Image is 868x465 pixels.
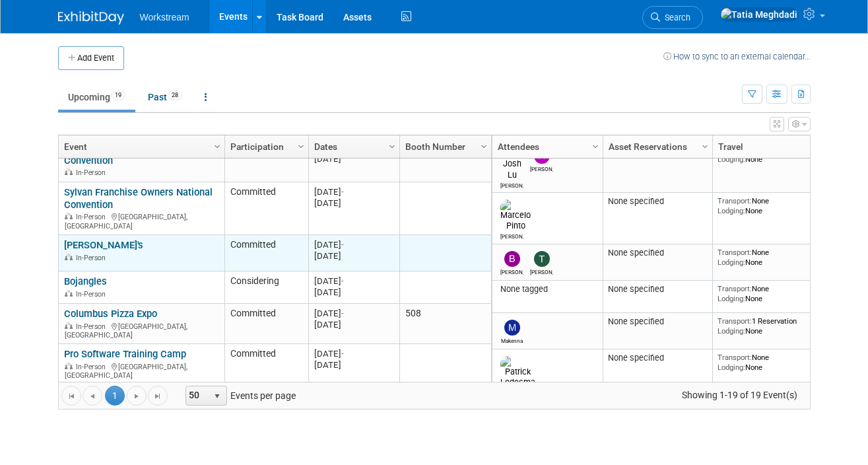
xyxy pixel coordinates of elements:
td: Committed [224,182,308,235]
a: Column Settings [294,135,308,155]
span: Go to the last page [152,391,163,402]
div: [DATE] [314,359,393,371]
img: Tatia Meghdadi [720,7,798,22]
a: Column Settings [210,135,224,155]
span: Go to the next page [131,391,142,402]
div: Josh Lu [500,180,523,189]
span: 28 [168,90,182,100]
div: [DATE] [314,186,393,197]
a: Column Settings [477,135,491,155]
a: Columbus Pizza Expo [64,308,157,320]
a: Travel [718,135,829,158]
div: Benjamin Guyaux [500,267,523,275]
img: In-Person Event [65,363,73,369]
img: ExhibitDay [58,11,124,24]
span: None specified [608,284,664,294]
img: In-Person Event [65,322,73,329]
span: Go to the first page [66,391,77,402]
img: In-Person Event [65,168,73,175]
span: Lodging: [718,206,745,215]
span: - [341,240,344,250]
span: Transport: [718,316,752,326]
div: None None [718,196,832,215]
div: [DATE] [314,197,393,209]
img: In-Person Event [65,213,73,219]
td: Committed [224,344,308,384]
a: Attendees [498,135,594,158]
span: Column Settings [479,141,489,152]
span: Transport: [718,248,752,257]
img: Marcelo Pinto [500,199,531,231]
div: [DATE] [314,308,393,319]
span: 1 [105,386,125,406]
a: Dates [314,135,391,158]
button: Add Event [58,46,124,70]
a: Long [PERSON_NAME] National Convention [64,142,200,166]
a: Go to the previous page [83,386,102,406]
a: Go to the next page [127,386,147,406]
div: [GEOGRAPHIC_DATA], [GEOGRAPHIC_DATA] [64,211,218,231]
td: Considering [224,271,308,304]
div: None None [718,248,832,267]
div: [DATE] [314,348,393,359]
span: Lodging: [718,258,745,267]
a: Upcoming19 [58,85,135,110]
a: How to sync to an external calendar... [663,52,811,61]
span: Transport: [718,196,752,205]
a: Column Settings [588,135,603,155]
span: Search [660,13,690,22]
span: None specified [608,316,664,326]
img: Benjamin Guyaux [504,251,520,267]
span: Column Settings [700,141,710,152]
span: select [212,391,222,402]
span: Lodging: [718,155,745,164]
span: None specified [608,353,664,363]
div: 1 Reservation None [718,316,832,336]
div: [GEOGRAPHIC_DATA], [GEOGRAPHIC_DATA] [64,361,218,380]
span: In-Person [76,290,110,299]
span: 19 [111,90,125,100]
span: Transport: [718,353,752,362]
a: Go to the first page [61,386,81,406]
span: Workstream [140,12,189,22]
div: None tagged [497,284,597,295]
a: [PERSON_NAME]'s [64,239,143,251]
td: Committed [224,235,308,271]
a: Booth Number [405,135,483,158]
div: Andrew Walters [530,164,553,172]
span: In-Person [76,363,110,371]
div: [GEOGRAPHIC_DATA], [GEOGRAPHIC_DATA] [64,320,218,340]
div: [DATE] [314,275,393,287]
span: Lodging: [718,363,745,372]
span: - [341,187,344,197]
img: Makenna Clark [504,320,520,336]
span: Column Settings [590,141,601,152]
span: - [341,308,344,318]
span: Lodging: [718,294,745,303]
a: Asset Reservations [609,135,704,158]
a: Participation [230,135,300,158]
span: - [341,349,344,359]
span: Showing 1-19 of 19 Event(s) [669,386,809,404]
span: Go to the previous page [87,391,98,402]
div: [DATE] [314,287,393,298]
span: In-Person [76,213,110,221]
span: Lodging: [718,326,745,336]
span: Column Settings [387,141,397,152]
span: Column Settings [212,141,222,152]
a: Bojangles [64,275,107,287]
span: None specified [608,196,664,206]
div: Tanner Michaelis [530,267,553,275]
span: Column Settings [296,141,306,152]
div: None None [718,353,832,372]
span: - [341,276,344,286]
span: Transport: [718,284,752,293]
div: Makenna Clark [500,336,523,344]
a: Column Settings [698,135,712,155]
a: Event [64,135,216,158]
span: 50 [186,386,209,405]
img: Patrick Ledesma [500,356,535,388]
div: [DATE] [314,239,393,250]
a: Pro Software Training Camp [64,348,186,360]
img: In-Person Event [65,254,73,260]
